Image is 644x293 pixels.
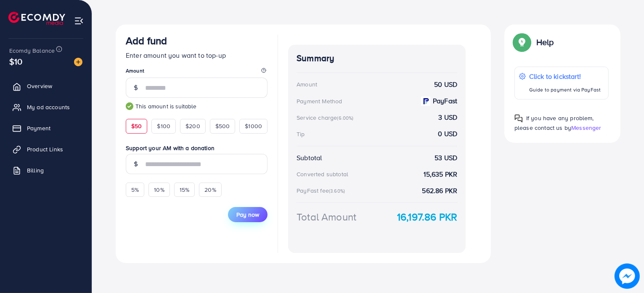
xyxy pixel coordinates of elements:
[337,115,353,121] small: (6.00%)
[180,185,189,194] span: 15%
[438,129,457,139] strong: 0 USD
[514,35,530,50] img: Popup guide
[297,53,457,64] h4: Summary
[126,102,133,110] img: guide
[297,130,305,138] div: Tip
[204,185,216,194] span: 20%
[186,122,200,130] span: $200
[245,122,262,130] span: $1000
[126,50,268,60] p: Enter amount you want to top-up
[6,141,85,158] a: Product Links
[6,120,85,137] a: Payment
[157,122,170,130] span: $100
[126,67,268,78] legend: Amount
[215,122,230,130] span: $500
[74,16,84,26] img: menu
[433,96,457,106] strong: PayFast
[615,263,639,288] img: image
[74,58,82,66] img: image
[131,185,139,194] span: 5%
[514,114,523,123] img: Popup guide
[126,144,268,152] label: Support your AM with a donation
[9,55,22,67] span: $10
[434,80,457,89] strong: 50 USD
[421,97,430,106] img: payment
[27,124,50,132] span: Payment
[297,186,347,195] div: PayFast fee
[529,85,601,95] p: Guide to payment via PayFast
[297,210,356,224] div: Total Amount
[536,37,554,47] p: Help
[154,185,164,194] span: 10%
[131,122,142,130] span: $50
[236,210,259,219] span: Pay now
[126,102,268,110] small: This amount is suitable
[126,35,167,47] h3: Add fund
[6,78,85,94] a: Overview
[422,186,458,196] strong: 562.86 PKR
[297,97,342,105] div: Payment Method
[297,113,356,122] div: Service charge
[228,207,268,222] button: Pay now
[297,153,322,163] div: Subtotal
[424,169,458,179] strong: 15,635 PKR
[297,80,317,89] div: Amount
[9,46,55,55] span: Ecomdy Balance
[27,82,52,90] span: Overview
[514,114,594,132] span: If you have any problem, please contact us by
[297,170,348,178] div: Converted subtotal
[435,153,457,163] strong: 53 USD
[529,71,601,81] p: Click to kickstart!
[27,103,70,111] span: My ad accounts
[27,166,44,175] span: Billing
[438,113,457,122] strong: 3 USD
[6,99,85,116] a: My ad accounts
[397,210,457,224] strong: 16,197.86 PKR
[329,188,345,194] small: (3.60%)
[8,12,65,25] img: logo
[6,162,85,179] a: Billing
[27,145,63,153] span: Product Links
[571,124,601,132] span: Messenger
